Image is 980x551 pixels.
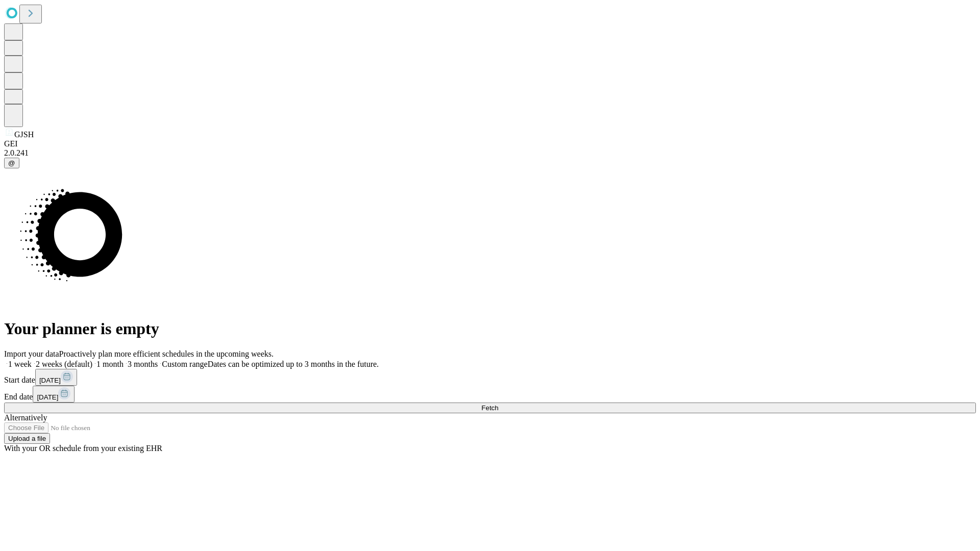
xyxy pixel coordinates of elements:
span: Fetch [481,404,498,412]
button: Upload a file [4,433,50,444]
span: GJSH [14,130,34,139]
div: GEI [4,139,976,148]
button: Fetch [4,403,976,413]
button: @ [4,158,19,168]
button: [DATE] [33,386,75,403]
span: Proactively plan more efficient schedules in the upcoming weeks. [59,349,274,358]
span: [DATE] [37,393,58,401]
span: 1 week [8,360,32,368]
div: End date [4,386,976,403]
span: @ [8,159,15,167]
h1: Your planner is empty [4,319,976,338]
div: 2.0.241 [4,148,976,158]
span: 2 weeks (default) [36,360,92,368]
button: [DATE] [35,369,77,386]
span: With your OR schedule from your existing EHR [4,444,162,453]
div: Start date [4,369,976,386]
span: Dates can be optimized up to 3 months in the future. [208,360,379,368]
span: Alternatively [4,413,47,422]
span: Custom range [162,360,207,368]
span: 3 months [128,360,158,368]
span: [DATE] [39,377,61,384]
span: Import your data [4,349,59,358]
span: 1 month [96,360,124,368]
